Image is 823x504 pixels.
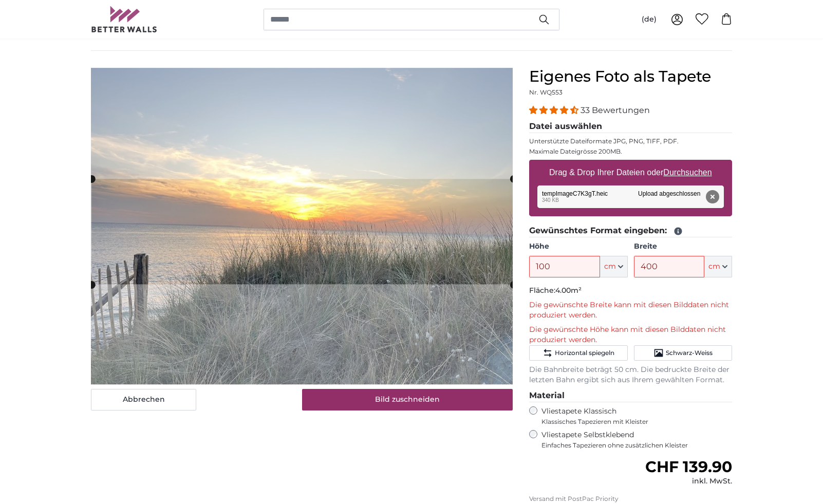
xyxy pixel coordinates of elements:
button: Horizontal spiegeln [529,345,627,361]
label: Höhe [529,241,627,252]
button: Abbrechen [91,389,196,410]
span: 4.33 stars [529,105,581,115]
label: Vliestapete Selbstklebend [541,430,732,450]
label: Breite [634,241,732,252]
span: cm [604,262,616,272]
span: 4.00m² [555,286,582,295]
legend: Gewünschtes Format eingeben: [529,225,732,237]
label: Drag & Drop Ihrer Dateien oder [545,162,716,183]
p: Unterstützte Dateiformate JPG, PNG, TIFF, PDF. [529,137,732,145]
span: Schwarz-Weiss [666,349,713,357]
u: Durchsuchen [664,168,712,177]
span: Nr. WQ553 [529,88,563,96]
p: Die gewünschte Höhe kann mit diesen Bilddaten nicht produziert werden. [529,325,732,345]
div: inkl. MwSt. [645,476,732,487]
h1: Eigenes Foto als Tapete [529,67,732,86]
span: Einfaches Tapezieren ohne zusätzlichen Kleister [541,441,732,450]
span: cm [708,262,720,272]
legend: Material [529,389,732,402]
p: Die gewünschte Breite kann mit diesen Bilddaten nicht produziert werden. [529,300,732,321]
p: Maximale Dateigrösse 200MB. [529,147,732,156]
label: Vliestapete Klassisch [541,406,723,426]
button: Bild zuschneiden [302,389,513,410]
legend: Datei auswählen [529,120,732,133]
button: (de) [633,10,665,29]
span: Klassisches Tapezieren mit Kleister [541,418,723,426]
button: cm [704,256,732,277]
button: cm [600,256,628,277]
span: Horizontal spiegeln [555,349,614,357]
p: Fläche: [529,286,732,296]
span: 33 Bewertungen [581,105,650,115]
span: CHF 139.90 [645,457,732,476]
p: Die Bahnbreite beträgt 50 cm. Die bedruckte Breite der letzten Bahn ergibt sich aus Ihrem gewählt... [529,365,732,385]
img: Betterwalls [91,6,158,32]
p: Versand mit PostPac Priority [529,495,732,503]
button: Schwarz-Weiss [634,345,732,361]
